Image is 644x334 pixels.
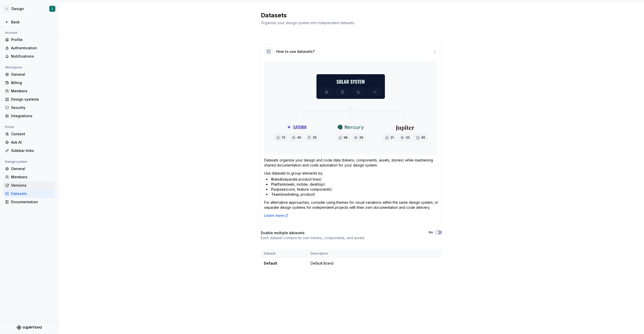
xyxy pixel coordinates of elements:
[3,79,55,87] a: Billing
[12,6,24,11] div: Design
[3,95,55,103] a: Design systems
[3,147,55,155] a: Sidebar links
[11,191,53,196] div: Datasets
[3,52,55,60] a: Notifications
[271,192,281,196] span: Team
[17,325,42,330] svg: Supernova Logo
[11,199,53,204] div: Documentation
[11,20,53,25] div: Back
[271,182,286,186] span: Platform
[264,213,289,218] a: Learn more
[11,80,53,85] div: Billing
[261,11,436,19] h2: Datasets
[271,187,286,191] span: Purpose
[264,261,305,266] div: Default
[261,230,305,235] h4: Enable multiple datasets
[3,130,55,138] a: Content
[3,64,24,70] div: Workspace
[52,7,53,11] div: \
[3,36,55,44] a: Profile
[261,21,355,25] span: Organize your design system into independent datasets.
[3,70,55,78] a: General
[3,87,55,95] a: Members
[3,104,55,112] a: Security
[3,181,55,189] a: Versions
[11,183,53,188] div: Versions
[3,165,55,173] a: General
[11,166,53,171] div: General
[4,6,10,12] div: I
[308,258,429,269] td: Default Brand
[429,230,433,234] label: No
[11,97,53,102] div: Design systems
[11,105,53,110] div: Security
[11,46,53,51] div: Authentication
[3,30,19,36] div: Account
[3,159,29,165] div: Design system
[3,198,55,206] a: Documentation
[261,235,365,240] p: Each dataset contains its own tokens, components, and assets.
[11,140,53,145] div: Ask AI
[276,49,315,54] div: How to use datasets?
[11,132,53,137] div: Content
[3,173,55,181] a: Members
[264,158,439,168] p: Datasets organize your design and code data (tokens, components, assets, stories) while maintaini...
[11,37,53,42] div: Profile
[11,175,53,180] div: Members
[271,177,281,181] span: Brand
[264,171,439,176] p: Use datasets to group elements by:
[11,148,53,153] div: Sidebar links
[266,182,439,187] li: (web, mobile, desktop)
[266,187,439,192] li: (core, feature components)
[11,89,53,94] div: Members
[3,124,16,130] div: Portal
[11,113,53,118] div: Integrations
[266,177,439,182] li: (separate product lines)
[3,138,55,146] a: Ask AI
[3,18,55,26] a: Back
[308,249,429,258] th: Description
[1,3,57,14] button: IDesign\
[3,190,55,198] a: Datasets
[11,54,53,59] div: Notifications
[3,44,55,52] a: Authentication
[261,249,308,258] th: Dataset
[264,200,439,210] p: For alternative approaches, consider using themes for visual variations within the same design sy...
[11,72,53,77] div: General
[3,112,55,120] a: Integrations
[266,192,439,197] li: (marketing, product)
